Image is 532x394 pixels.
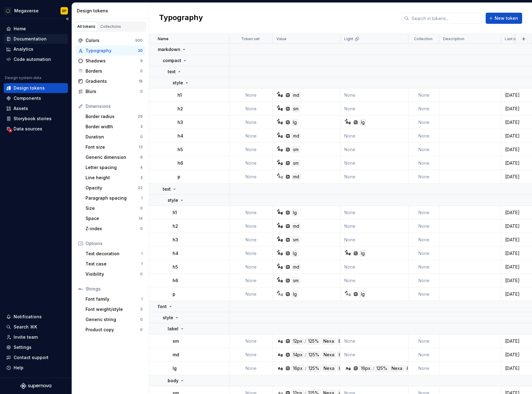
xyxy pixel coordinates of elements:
[173,352,179,358] p: md
[408,156,439,170] td: None
[229,274,273,287] td: None
[408,247,439,260] td: None
[140,317,143,322] div: 0
[278,265,283,269] div: Ag
[140,175,143,180] div: 3
[163,186,171,192] p: text
[86,175,140,181] div: Line height
[291,223,301,230] div: md
[241,36,260,41] p: Token set
[341,88,408,102] td: None
[229,334,273,348] td: None
[86,240,143,247] div: Options
[291,338,304,345] div: 12px
[291,277,300,284] div: sm
[408,260,439,274] td: None
[83,163,145,172] a: Letter spacing4
[83,315,145,324] a: Generic string0
[178,146,183,153] p: h5
[408,116,439,129] td: None
[322,365,336,372] div: Nexa
[278,161,283,166] div: Ag
[229,143,273,156] td: None
[291,236,300,243] div: sm
[14,324,37,330] div: Search ⌘K
[138,185,143,190] div: 22
[86,306,140,312] div: Font weight/style
[140,69,143,74] div: 0
[14,46,33,52] div: Analytics
[229,348,273,362] td: None
[4,34,68,44] a: Documentation
[341,170,408,184] td: None
[86,113,138,120] div: Border radius
[173,210,177,216] p: h1
[229,156,273,170] td: None
[86,154,140,160] div: Generic dimension
[359,365,372,372] div: 16px
[291,119,298,126] div: lg
[178,160,183,166] p: h6
[305,365,306,372] div: /
[83,152,145,162] a: Generic dimension9
[408,170,439,184] td: None
[341,274,408,287] td: None
[337,351,349,358] div: 800
[341,156,408,170] td: None
[408,362,439,375] td: None
[83,224,145,234] a: Z-index0
[86,215,139,222] div: Space
[278,292,283,297] div: Ag
[291,92,301,99] div: md
[168,326,178,332] p: label
[173,277,178,284] p: h6
[178,133,183,139] p: h4
[278,147,283,152] div: Ag
[173,80,183,86] p: style
[168,69,176,75] p: text
[86,226,140,232] div: Z-index
[305,351,306,358] div: /
[86,316,140,323] div: Generic string
[100,24,121,29] div: Collections
[344,36,353,41] p: Light
[291,133,301,139] div: md
[1,4,70,17] button: MegaverseSP
[86,251,141,257] div: Text decoration
[173,291,175,297] p: p
[14,95,41,101] div: Components
[229,129,273,143] td: None
[178,106,183,112] p: h2
[408,102,439,116] td: None
[83,249,145,259] a: Text decoration1
[83,112,145,121] a: Border radius29
[83,203,145,213] a: Size0
[4,114,68,124] a: Storybook stories
[229,247,273,260] td: None
[291,264,301,270] div: md
[139,216,143,221] div: 14
[359,291,366,298] div: lg
[86,271,140,277] div: Visibility
[86,261,141,267] div: Text case
[486,13,522,24] button: New token
[505,36,529,41] p: Last updated
[291,365,304,372] div: 16px
[86,205,140,211] div: Size
[346,120,351,125] div: Ag
[346,251,351,256] div: Ag
[140,206,143,211] div: 0
[163,57,181,64] p: compact
[4,332,68,342] a: Invite team
[278,93,283,98] div: Ag
[14,26,26,32] div: Home
[359,119,366,126] div: lg
[83,183,145,193] a: Opacity22
[408,334,439,348] td: None
[5,75,41,80] div: Design system data
[86,164,140,171] div: Letter spacing
[14,105,28,112] div: Assets
[408,219,439,233] td: None
[278,120,283,125] div: Ag
[178,174,180,180] p: p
